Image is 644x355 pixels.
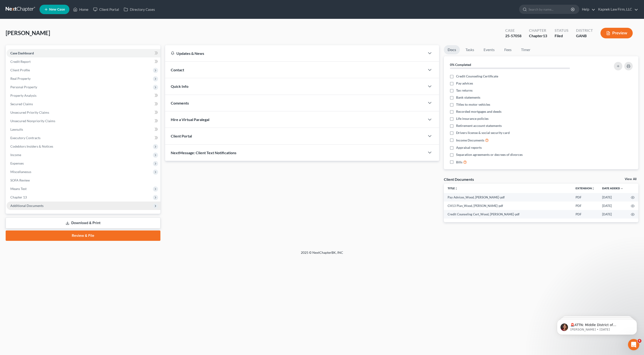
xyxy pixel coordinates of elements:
[576,33,593,39] div: GANB
[555,28,568,33] div: Status
[171,84,188,89] span: Quick Info
[456,102,490,107] span: Titles to motor vehicles
[171,51,420,56] div: Updates & News
[49,8,65,11] span: New Case
[6,218,160,229] a: Download & Print
[10,127,23,131] span: Lawsuits
[456,123,502,128] span: Retirement account statements
[171,134,192,138] span: Client Portal
[598,202,627,210] td: [DATE]
[7,91,160,100] a: Property Analysis
[500,45,515,54] a: Fees
[576,186,595,190] a: Extensionunfold_more
[121,5,157,14] a: Directory Cases
[171,150,236,155] span: NextMessage: Client Text Notifications
[444,202,572,210] td: CH13 Plan_Wood, [PERSON_NAME]-pdf
[456,138,484,143] span: Income Documents
[576,28,593,33] div: District
[171,101,189,105] span: Comments
[505,28,521,33] div: Case
[10,153,21,157] span: Income
[10,102,33,106] span: Secured Claims
[7,117,160,125] a: Unsecured Nonpriority Claims
[10,85,37,89] span: Personal Property
[10,144,53,148] span: Codebtors Insiders & Notices
[171,117,209,122] span: Hire a Virtual Paralegal
[71,5,91,14] a: Home
[550,309,644,342] iframe: Intercom notifications message
[10,51,34,55] span: Case Dashboard
[456,152,523,157] span: Separation agreements or decrees of divorces
[10,77,31,81] span: Real Property
[529,33,547,39] div: Chapter
[444,45,460,54] a: Docs
[10,204,44,208] span: Additional Documents
[456,81,473,86] span: Pay advices
[91,5,121,14] a: Client Portal
[456,74,498,79] span: Credit Counseling Certificate
[10,195,27,199] span: Chapter 13
[10,119,55,123] span: Unsecured Nonpriority Claims
[444,193,572,202] td: Pay Advices_Wood, [PERSON_NAME]-pdf
[620,187,623,190] i: expand_more
[7,57,160,66] a: Credit Report
[456,109,501,114] span: Recorded mortgages and deeds
[598,193,627,202] td: [DATE]
[529,28,547,33] div: Chapter
[505,33,521,39] div: 25-57058
[480,45,498,54] a: Events
[456,160,462,165] span: Bills
[10,68,30,72] span: Client Profile
[455,187,458,190] i: unfold_more
[7,49,160,57] a: Case Dashboard
[529,5,572,14] input: Search by name...
[10,187,27,191] span: Means Test
[456,145,482,150] span: Appraisal reports
[20,14,80,55] span: 🚨ATTN: Middle District of [US_STATE] The court has added a new Credit Counseling Field that we ne...
[444,177,474,182] div: Client Documents
[7,176,160,185] a: SOFA Review
[572,202,598,210] td: PDF
[600,28,633,38] button: Preview
[7,108,160,117] a: Unsecured Priority Claims
[456,116,489,121] span: Life insurance policies
[10,170,31,174] span: Miscellaneous
[572,210,598,218] td: PDF
[188,250,456,259] div: 2025 © NextChapterBK, INC
[10,93,36,97] span: Property Analysis
[10,110,49,114] span: Unsecured Priority Claims
[20,18,81,22] p: Message from Katie, sent 4w ago
[10,178,30,182] span: SOFA Review
[10,60,31,64] span: Credit Report
[10,136,40,140] span: Executory Contracts
[592,187,595,190] i: unfold_more
[628,339,639,350] iframe: Intercom live chat
[448,186,458,190] a: Titleunfold_more
[456,130,510,135] span: Drivers license & social security card
[517,45,534,54] a: Timer
[596,5,638,14] a: Kapnek Law Firm, LLC
[602,186,623,190] a: Date Added expand_more
[638,339,641,343] span: 6
[598,210,627,218] td: [DATE]
[7,100,160,108] a: Secured Claims
[6,29,50,36] span: [PERSON_NAME]
[171,68,184,72] span: Contact
[7,134,160,142] a: Executory Contracts
[450,63,471,67] strong: 0% Completed
[580,5,595,14] a: Help
[7,125,160,134] a: Lawsuits
[543,33,547,38] span: 13
[444,210,572,218] td: Credit Counseling Cert_Wood, [PERSON_NAME]-pdf
[6,230,160,241] a: Review & File
[10,161,24,165] span: Expenses
[456,95,480,100] span: Bank statements
[456,88,473,93] span: Tax returns
[572,193,598,202] td: PDF
[625,177,636,181] a: View All
[462,45,478,54] a: Tasks
[555,33,568,39] div: Filed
